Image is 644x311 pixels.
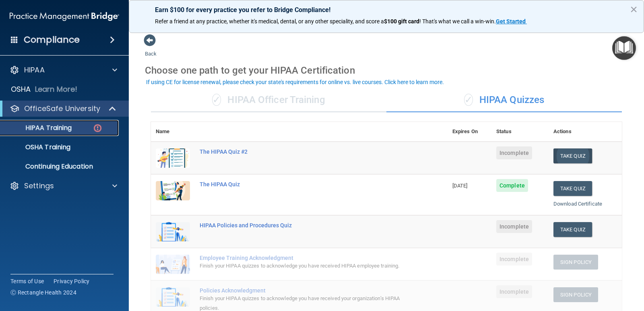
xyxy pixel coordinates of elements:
[496,18,526,25] strong: Get Started
[612,36,636,60] button: Open Resource Center
[10,104,117,113] a: OfficeSafe University
[553,255,598,270] button: Sign Policy
[448,122,491,142] th: Expires On
[384,18,419,25] strong: $100 gift card
[200,255,407,261] div: Employee Training Acknowledgment
[24,181,54,191] p: Settings
[200,222,407,229] div: HIPAA Policies and Procedures Quiz
[155,6,618,14] p: Earn $100 for every practice you refer to Bridge Compliance!
[24,65,45,75] p: HIPAA
[496,146,532,159] span: Incomplete
[452,183,468,189] span: [DATE]
[200,181,407,187] div: The HIPAA Quiz
[464,94,473,106] span: ✓
[549,122,622,142] th: Actions
[553,201,602,207] a: Download Certificate
[10,288,76,297] span: Ⓒ Rectangle Health 2024
[496,220,532,233] span: Incomplete
[212,94,221,106] span: ✓
[24,34,80,45] h4: Compliance
[145,78,445,86] button: If using CE for license renewal, please check your state's requirements for online vs. live cours...
[496,253,532,266] span: Incomplete
[145,59,628,82] div: Choose one path to get your HIPAA Certification
[145,41,157,57] a: Back
[553,287,598,302] button: Sign Policy
[10,277,44,285] a: Terms of Use
[630,3,638,16] button: Close
[200,287,407,294] div: Policies Acknowledgment
[5,163,115,171] p: Continuing Education
[200,261,407,271] div: Finish your HIPAA quizzes to acknowledge you have received HIPAA employee training.
[151,122,195,142] th: Name
[35,84,78,94] p: Learn More!
[151,88,386,112] div: HIPAA Officer Training
[496,285,532,298] span: Incomplete
[24,104,100,113] p: OfficeSafe University
[200,148,407,155] div: The HIPAA Quiz #2
[10,65,117,75] a: HIPAA
[496,179,528,192] span: Complete
[93,123,103,133] img: danger-circle.6113f641.png
[10,181,117,191] a: Settings
[553,222,592,237] button: Take Quiz
[496,18,527,25] a: Get Started
[155,18,384,25] span: Refer a friend at any practice, whether it's medical, dental, or any other speciality, and score a
[5,143,70,151] p: OSHA Training
[386,88,622,112] div: HIPAA Quizzes
[146,79,444,85] div: If using CE for license renewal, please check your state's requirements for online vs. live cours...
[491,122,549,142] th: Status
[5,124,72,132] p: HIPAA Training
[11,84,31,94] p: OSHA
[10,8,119,25] img: PMB logo
[553,148,592,163] button: Take Quiz
[419,18,496,25] span: ! That's what we call a win-win.
[553,181,592,196] button: Take Quiz
[54,277,90,285] a: Privacy Policy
